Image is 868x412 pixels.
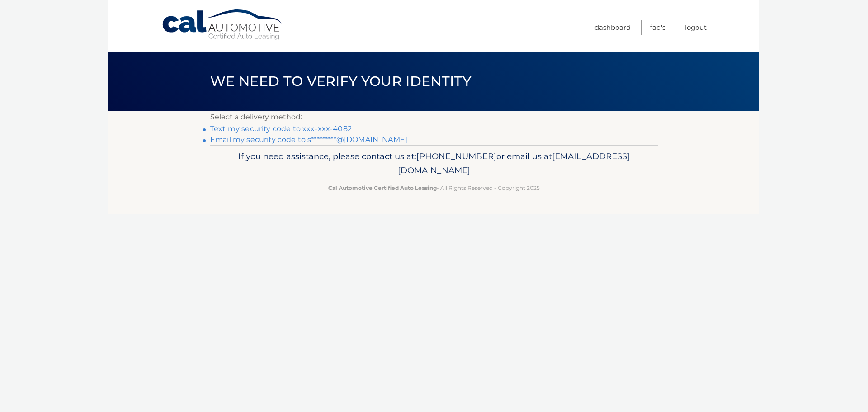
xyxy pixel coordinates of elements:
span: We need to verify your identity [210,73,471,90]
a: Cal Automotive [161,9,283,41]
a: Logout [685,20,707,35]
span: [PHONE_NUMBER] [416,151,496,161]
p: If you need assistance, please contact us at: or email us at [216,149,652,178]
a: Dashboard [594,20,631,35]
a: FAQ's [650,20,665,35]
a: Email my security code to s*********@[DOMAIN_NAME] [210,135,407,144]
p: - All Rights Reserved - Copyright 2025 [216,183,652,193]
p: Select a delivery method: [210,111,658,123]
strong: Cal Automotive Certified Auto Leasing [328,185,437,191]
a: Text my security code to xxx-xxx-4082 [210,124,352,133]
